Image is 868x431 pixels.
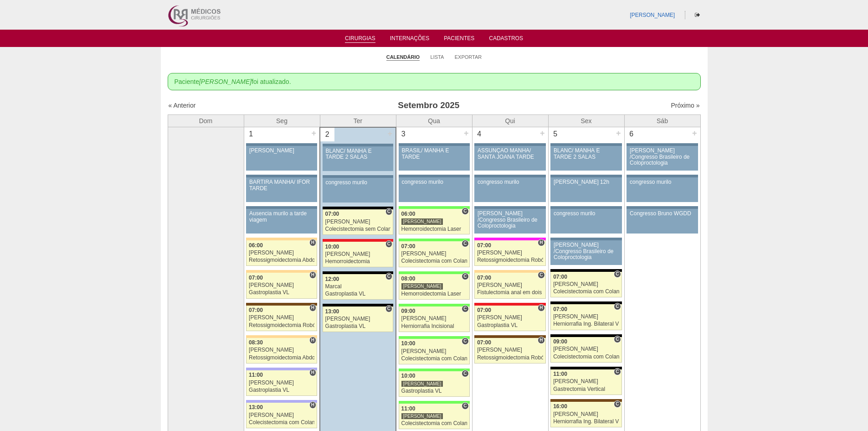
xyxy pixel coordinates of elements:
[249,355,314,361] div: Retossigmoidectomia Abdominal VL
[246,146,317,171] a: [PERSON_NAME]
[554,211,619,217] div: congresso murilo
[399,404,470,429] a: C 11:00 [PERSON_NAME] Colecistectomia com Colangiografia VL
[249,347,314,353] div: [PERSON_NAME]
[399,143,470,146] div: Key: Aviso
[614,336,621,343] span: Consultório
[325,308,339,315] span: 13:00
[323,304,393,306] div: Key: Blanc
[550,240,621,265] a: [PERSON_NAME] /Congresso Brasileiro de Coloproctologia
[550,177,621,202] a: [PERSON_NAME] 12h
[401,373,416,379] span: 10:00
[624,114,700,127] th: Sáb
[401,316,467,322] div: [PERSON_NAME]
[474,146,545,171] a: ASSUNÇÃO MANHÃ/ SANTA JOANA TARDE
[553,419,619,425] div: Herniorrafia Ing. Bilateral VL
[553,403,567,410] span: 16:00
[549,127,563,141] div: 5
[550,337,621,363] a: C 09:00 [PERSON_NAME] Colecistectomia com Colangiografia VL
[477,242,491,249] span: 07:00
[538,337,544,344] span: Hospital
[553,338,567,345] span: 09:00
[401,218,443,225] div: [PERSON_NAME]
[309,369,316,376] span: Hospital
[474,240,545,266] a: H 07:00 [PERSON_NAME] Retossigmoidectomia Robótica
[478,148,543,160] div: ASSUNÇÃO MANHÃ/ SANTA JOANA TARDE
[249,380,314,386] div: [PERSON_NAME]
[309,337,316,344] span: Hospital
[323,274,393,300] a: C 12:00 Marcal Gastroplastia VL
[554,242,619,260] div: [PERSON_NAME] /Congresso Brasileiro de Coloproctologia
[399,371,470,397] a: C 10:00 [PERSON_NAME] Gastroplastia VL
[474,238,545,240] div: Key: Pro Matre
[249,387,314,393] div: Gastroplastia VL
[325,284,391,290] div: Marcal
[431,54,444,60] a: Lista
[385,208,392,215] span: Consultório
[309,401,316,409] span: Hospital
[325,211,339,217] span: 07:00
[320,114,396,127] th: Ter
[671,102,699,109] a: Próximo »
[462,208,468,215] span: Consultório
[550,146,621,171] a: BLANC/ MANHÃ E TARDE 2 SALAS
[326,180,390,186] div: congresso murilo
[385,273,392,280] span: Consultório
[550,143,621,146] div: Key: Aviso
[399,306,470,332] a: C 09:00 [PERSON_NAME] Herniorrafia Incisional
[323,271,393,274] div: Key: Blanc
[246,306,317,331] a: H 07:00 [PERSON_NAME] Retossigmoidectomia Robótica
[553,314,619,320] div: [PERSON_NAME]
[627,146,698,171] a: [PERSON_NAME] /Congresso Brasileiro de Coloproctologia
[627,206,698,209] div: Key: Aviso
[455,54,482,60] a: Exportar
[695,12,700,18] i: Sair
[249,420,314,426] div: Colecistectomia com Colangiografia VL
[249,322,314,328] div: Retossigmoidectomia Robótica
[246,177,317,202] a: BARTIRA MANHÃ/ IFOR TARDE
[550,402,621,427] a: C 16:00 [PERSON_NAME] Herniorrafia Ing. Bilateral VL
[550,369,621,395] a: C 11:00 [PERSON_NAME] Gastrectomia Vertical
[614,270,621,278] span: Consultório
[402,148,467,160] div: BRASIL/ MANHÃ E TARDE
[249,148,314,154] div: [PERSON_NAME]
[249,275,263,281] span: 07:00
[309,239,316,246] span: Hospital
[399,241,470,267] a: C 07:00 [PERSON_NAME] Colecistectomia com Colangiografia VL
[246,368,317,370] div: Key: Christóvão da Gama
[320,128,334,141] div: 2
[627,143,698,146] div: Key: Aviso
[477,339,491,346] span: 07:00
[401,275,416,282] span: 08:00
[323,146,393,171] a: BLANC/ MANHÃ E TARDE 2 SALAS
[323,239,393,242] div: Key: Assunção
[402,179,467,185] div: congresso murilo
[630,179,695,185] div: congresso murilo
[474,209,545,234] a: [PERSON_NAME] /Congresso Brasileiro de Coloproctologia
[550,175,621,177] div: Key: Aviso
[553,321,619,327] div: Herniorrafia Ing. Bilateral VL
[538,239,544,246] span: Hospital
[462,338,468,345] span: Consultório
[401,340,416,347] span: 10:00
[553,386,619,392] div: Gastrectomia Vertical
[249,339,263,346] span: 08:30
[401,226,467,232] div: Hemorroidectomia Laser
[550,209,621,234] a: congresso murilo
[553,346,619,352] div: [PERSON_NAME]
[396,114,472,127] th: Qua
[168,73,701,90] div: Paciente foi atualizado.
[474,303,545,306] div: Key: Assunção
[553,281,619,287] div: [PERSON_NAME]
[345,35,375,43] a: Cirurgias
[249,211,314,223] div: Ausencia murilo a tarde viagem
[550,399,621,402] div: Key: Santa Joana
[489,35,523,44] a: Cadastros
[691,127,699,139] div: +
[390,35,430,44] a: Internações
[462,370,468,377] span: Consultório
[246,403,317,428] a: H 13:00 [PERSON_NAME] Colecistectomia com Colangiografia VL
[553,289,619,295] div: Colecistectomia com Colangiografia VL
[462,402,468,410] span: Consultório
[473,127,487,141] div: 4
[399,401,470,404] div: Key: Brasil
